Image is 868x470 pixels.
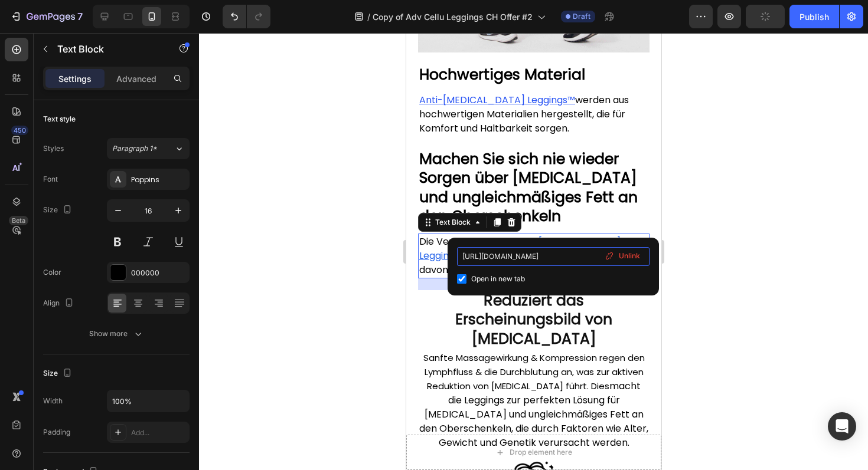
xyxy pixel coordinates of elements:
[619,251,640,261] span: Unlink
[406,33,661,470] iframe: Design area
[43,366,74,382] div: Size
[828,412,856,441] div: Open Intercom Messenger
[9,216,28,225] div: Beta
[43,396,63,406] div: Width
[43,427,70,438] div: Padding
[107,390,189,412] input: Auto
[58,73,92,85] p: Settings
[367,11,370,23] span: /
[373,11,533,23] span: Copy of Adv Cellu Leggings CH Offer #2
[107,138,190,159] button: Paragraph 1*
[471,272,525,286] span: Open in new tab
[131,428,187,438] div: Add...
[43,143,64,154] div: Styles
[573,11,590,22] span: Draft
[57,42,158,56] p: Text Block
[800,11,829,23] div: Publish
[89,328,144,340] div: Show more
[43,323,190,344] button: Show more
[11,126,28,135] div: 450
[43,295,76,311] div: Align
[116,73,156,85] p: Advanced
[77,9,83,24] p: 7
[131,268,187,278] div: 000000
[789,5,839,28] button: Publish
[43,114,76,124] div: Text style
[457,247,650,266] input: Paste link here
[43,202,74,218] div: Size
[43,267,61,278] div: Color
[43,174,58,185] div: Font
[5,5,88,28] button: 7
[223,5,270,28] div: Undo/Redo
[112,143,157,154] span: Paragraph 1*
[131,175,187,185] div: Poppins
